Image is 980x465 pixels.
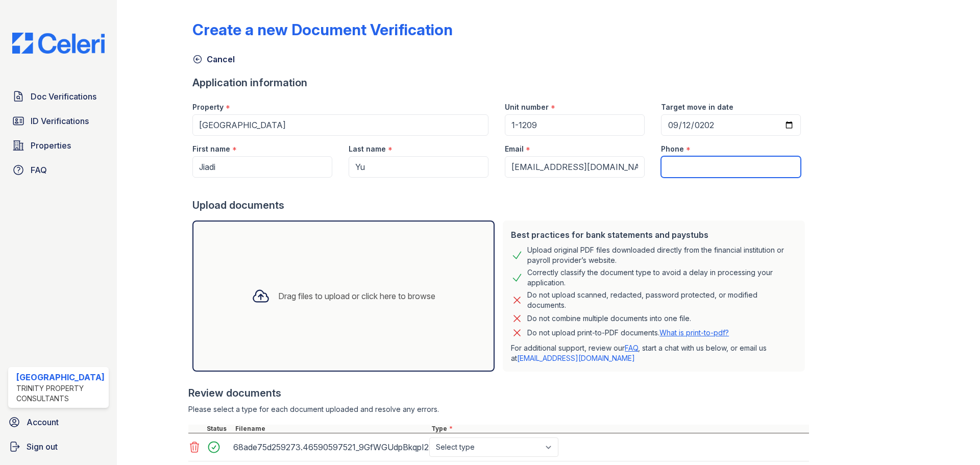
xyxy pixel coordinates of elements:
label: Target move in date [661,102,733,112]
div: Upload documents [192,198,809,212]
div: Trinity Property Consultants [16,383,105,404]
span: Properties [31,139,71,152]
div: Type [429,425,809,433]
a: Account [4,412,113,432]
span: Doc Verifications [31,90,96,103]
span: FAQ [31,164,47,176]
div: Please select a type for each document uploaded and resolve any errors. [188,404,809,414]
div: Status [205,425,233,433]
div: Best practices for bank statements and paystubs [511,229,797,241]
span: Sign out [27,440,58,453]
div: Drag files to upload or click here to browse [278,290,435,302]
a: FAQ [625,344,638,352]
p: Do not upload print-to-PDF documents. [527,328,729,338]
div: [GEOGRAPHIC_DATA] [16,371,105,383]
a: FAQ [8,160,109,180]
a: What is print-to-pdf? [659,328,729,337]
a: Cancel [192,53,235,65]
label: Phone [661,144,684,154]
a: ID Verifications [8,111,109,131]
label: First name [192,144,230,154]
label: Last name [349,144,386,154]
a: Sign out [4,436,113,457]
div: Do not upload scanned, redacted, password protected, or modified documents. [527,290,797,310]
div: Upload original PDF files downloaded directly from the financial institution or payroll provider’... [527,245,797,265]
a: Properties [8,135,109,156]
span: ID Verifications [31,115,89,127]
a: Doc Verifications [8,86,109,107]
div: Application information [192,76,809,90]
label: Unit number [505,102,549,112]
a: [EMAIL_ADDRESS][DOMAIN_NAME] [517,354,635,362]
div: Review documents [188,386,809,400]
div: Do not combine multiple documents into one file. [527,312,691,325]
div: Correctly classify the document type to avoid a delay in processing your application. [527,267,797,288]
label: Property [192,102,224,112]
p: For additional support, review our , start a chat with us below, or email us at [511,343,797,363]
label: Email [505,144,524,154]
div: 68ade75d259273.46590597521_9GfWGUdpBkqpI27kZWp0.pdf [233,439,425,455]
span: Account [27,416,59,428]
div: Filename [233,425,429,433]
div: Create a new Document Verification [192,20,453,39]
img: CE_Logo_Blue-a8612792a0a2168367f1c8372b55b34899dd931a85d93a1a3d3e32e68fde9ad4.png [4,33,113,54]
